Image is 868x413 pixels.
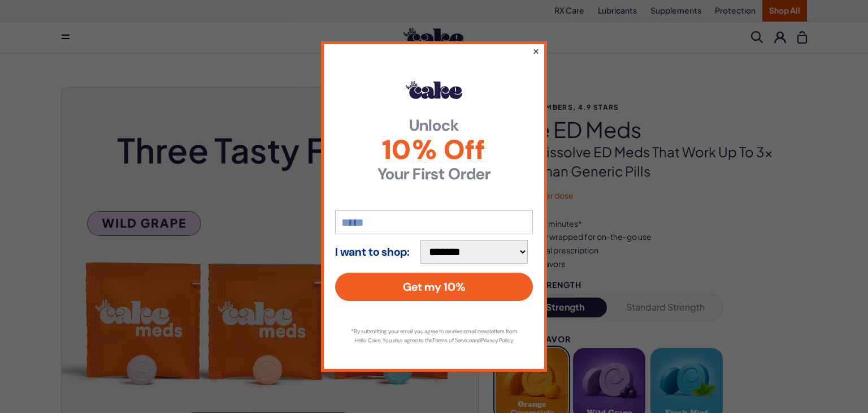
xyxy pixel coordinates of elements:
[346,327,522,345] p: *By submitting your email you agree to receive email newsletters from Hello Cake. You also agree ...
[335,273,533,301] button: Get my 10%
[532,44,540,58] button: ×
[432,337,472,344] a: Terms of Service
[335,246,410,258] strong: I want to shop:
[335,166,533,182] strong: Your First Order
[406,81,462,99] img: Hello Cake
[335,136,533,164] span: 10% Off
[481,337,513,344] a: Privacy Policy
[335,118,533,134] strong: Unlock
